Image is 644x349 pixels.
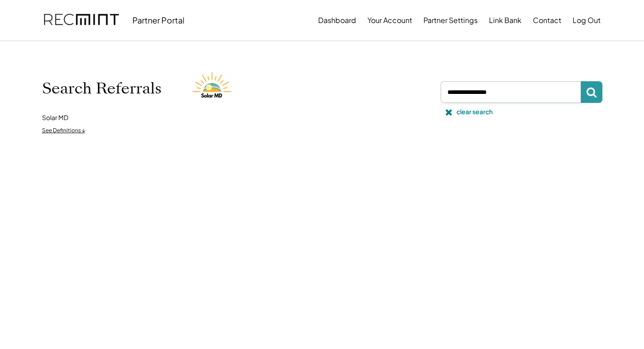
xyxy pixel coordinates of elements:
[367,11,412,29] button: Your Account
[188,64,238,113] img: Solar%20MD%20LOgo.png
[573,11,601,29] button: Log Out
[533,11,561,29] button: Contact
[489,11,522,29] button: Link Bank
[44,5,119,36] img: recmint-logotype%403x.png
[456,107,493,116] div: clear search
[42,127,85,135] div: See Definitions ↓
[132,15,184,25] div: Partner Portal
[423,11,478,29] button: Partner Settings
[318,11,356,29] button: Dashboard
[42,113,68,122] div: Solar MD
[42,79,161,98] h1: Search Referrals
